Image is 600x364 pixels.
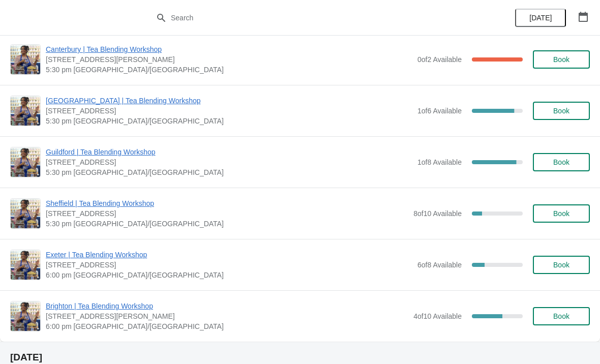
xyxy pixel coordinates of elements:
span: Guildford | Tea Blending Workshop [46,147,412,157]
span: 8 of 10 Available [413,209,462,218]
img: Canterbury | Tea Blending Workshop | 13, The Parade, Canterbury, Kent, CT1 2SG | 5:30 pm Europe/L... [11,45,40,74]
span: [STREET_ADDRESS] [46,106,412,116]
span: 4 of 10 Available [413,312,462,320]
button: Book [533,307,590,325]
span: 5:30 pm [GEOGRAPHIC_DATA]/[GEOGRAPHIC_DATA] [46,219,408,229]
span: 6 of 8 Available [417,261,462,269]
span: [STREET_ADDRESS] [46,157,412,167]
h2: [DATE] [10,352,590,362]
span: [GEOGRAPHIC_DATA] | Tea Blending Workshop [46,96,412,106]
span: [STREET_ADDRESS][PERSON_NAME] [46,311,408,321]
span: Brighton | Tea Blending Workshop [46,301,408,311]
button: Book [533,204,590,223]
span: [DATE] [529,14,552,22]
span: Book [553,55,569,64]
span: 6:00 pm [GEOGRAPHIC_DATA]/[GEOGRAPHIC_DATA] [46,321,408,331]
span: 6:00 pm [GEOGRAPHIC_DATA]/[GEOGRAPHIC_DATA] [46,270,412,280]
img: Sheffield | Tea Blending Workshop | 76 - 78 Pinstone Street, Sheffield, S1 2HP | 5:30 pm Europe/L... [11,199,40,228]
button: Book [533,50,590,69]
img: Guildford | Tea Blending Workshop | 5 Market Street, Guildford, GU1 4LB | 5:30 pm Europe/London [11,147,40,177]
button: Book [533,102,590,120]
span: Book [553,312,569,320]
span: 5:30 pm [GEOGRAPHIC_DATA]/[GEOGRAPHIC_DATA] [46,167,412,177]
span: 1 of 6 Available [417,107,462,115]
img: Exeter | Tea Blending Workshop | 46 High Street, Exeter, EX4 3DJ | 6:00 pm Europe/London [11,250,40,280]
span: 5:30 pm [GEOGRAPHIC_DATA]/[GEOGRAPHIC_DATA] [46,116,412,126]
span: Book [553,107,569,115]
span: Sheffield | Tea Blending Workshop [46,198,408,208]
button: [DATE] [515,9,566,27]
span: Book [553,261,569,269]
span: 0 of 2 Available [417,55,462,64]
span: Exeter | Tea Blending Workshop [46,250,412,260]
span: Book [553,209,569,218]
img: London Covent Garden | Tea Blending Workshop | 11 Monmouth St, London, WC2H 9DA | 5:30 pm Europe/... [11,96,40,126]
button: Book [533,153,590,171]
span: 1 of 8 Available [417,158,462,166]
input: Search [170,9,450,27]
span: Book [553,158,569,166]
span: [STREET_ADDRESS] [46,208,408,219]
span: Canterbury | Tea Blending Workshop [46,44,412,54]
button: Book [533,256,590,274]
span: [STREET_ADDRESS][PERSON_NAME] [46,54,412,65]
span: [STREET_ADDRESS] [46,260,412,270]
span: 5:30 pm [GEOGRAPHIC_DATA]/[GEOGRAPHIC_DATA] [46,65,412,75]
img: Brighton | Tea Blending Workshop | 41 Gardner Street, Brighton BN1 1UN | 6:00 pm Europe/London [11,301,40,331]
